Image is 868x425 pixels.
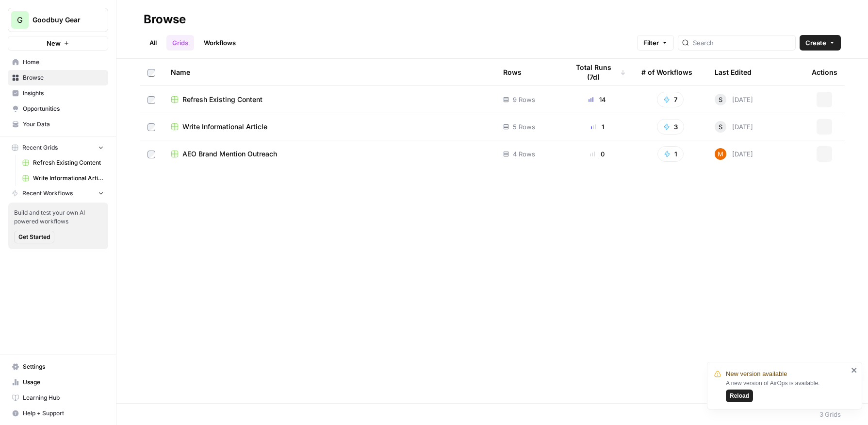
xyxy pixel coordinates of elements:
input: Search [693,38,791,48]
div: Last Edited [715,59,752,85]
a: Refresh Existing Content [171,95,488,104]
div: 1 [569,122,626,132]
span: Build and test your own AI powered workflows [14,208,102,226]
span: Your Data [23,120,104,129]
button: Get Started [14,231,54,243]
span: Refresh Existing Content [182,95,262,104]
span: S [719,95,722,104]
span: New version available [726,369,787,379]
button: Create [800,35,841,51]
button: New [8,36,108,51]
span: New [47,38,61,48]
div: [DATE] [715,121,753,133]
div: Browse [144,12,186,27]
span: Settings [23,362,104,371]
span: Filter [643,38,659,48]
div: Actions [812,59,837,85]
span: Browse [23,73,104,82]
span: AEO Brand Mention Outreach [182,149,277,159]
a: Usage [8,374,108,390]
div: Rows [503,59,522,85]
a: Write Informational Article [18,170,108,186]
span: Goodbuy Gear [33,15,91,25]
button: Reload [726,390,753,402]
button: Help + Support [8,406,108,421]
div: Total Runs (7d) [569,59,626,85]
span: Home [23,58,104,67]
span: 4 Rows [513,149,535,159]
span: Recent Workflows [22,189,73,198]
span: S [719,122,722,132]
a: Workflows [198,35,242,51]
span: Recent Grids [22,143,58,152]
a: Write Informational Article [171,122,488,132]
button: Workspace: Goodbuy Gear [8,8,108,32]
button: Recent Grids [8,140,108,155]
span: Opportunities [23,104,104,113]
span: Insights [23,89,104,98]
a: Browse [8,70,108,85]
a: Your Data [8,117,108,132]
a: All [144,35,163,51]
div: 0 [569,149,626,159]
button: Recent Workflows [8,186,108,201]
button: close [851,366,858,374]
a: Insights [8,85,108,101]
span: Write Informational Article [182,122,267,132]
button: Filter [637,35,674,51]
span: Create [805,38,826,48]
button: 3 [657,119,684,135]
span: Help + Support [23,409,104,418]
span: Usage [23,378,104,387]
div: 3 Grids [819,409,841,419]
a: Refresh Existing Content [18,155,108,170]
div: [DATE] [715,94,753,105]
a: Learning Hub [8,390,108,406]
span: Get Started [18,233,50,241]
button: 7 [657,92,684,107]
div: 14 [569,95,626,104]
span: Refresh Existing Content [33,158,104,167]
span: Reload [730,391,749,400]
div: # of Workflows [641,59,692,85]
span: 5 Rows [513,122,535,132]
a: Opportunities [8,101,108,117]
div: Name [171,59,488,85]
span: Write Informational Article [33,174,104,183]
div: [DATE] [715,148,753,160]
span: 9 Rows [513,95,535,104]
a: AEO Brand Mention Outreach [171,149,488,159]
span: G [17,14,23,26]
a: Settings [8,359,108,374]
a: Home [8,54,108,70]
span: Learning Hub [23,393,104,402]
div: A new version of AirOps is available. [726,379,848,402]
a: Grids [166,35,194,51]
button: 1 [657,146,684,162]
img: 4suam345j4k4ehuf80j2ussc8x0k [715,148,726,160]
